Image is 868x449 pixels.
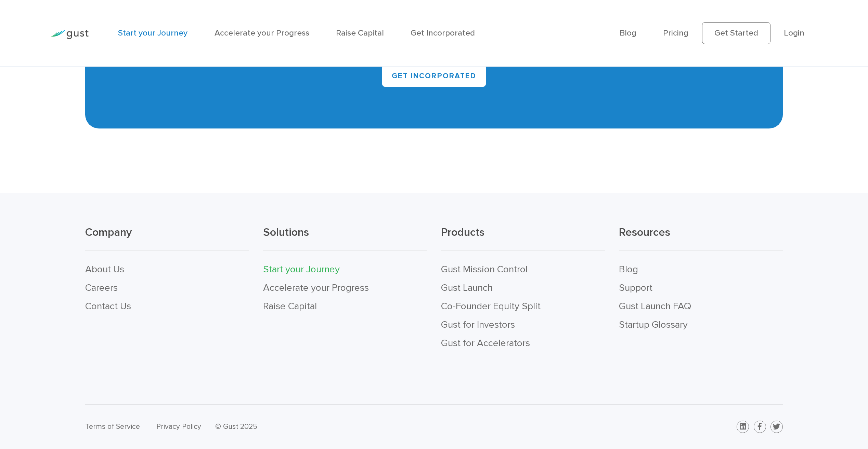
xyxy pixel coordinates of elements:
[118,28,187,38] a: Start your Journey
[441,225,605,250] h3: Products
[336,28,384,38] a: Raise Capital
[619,282,652,294] a: Support
[85,300,131,312] a: Contact Us
[441,319,515,330] a: Gust for Investors
[215,28,309,38] a: Accelerate your Progress
[619,300,691,312] a: Gust Launch FAQ
[85,263,124,275] a: About Us
[263,282,369,294] a: Accelerate your Progress
[784,28,804,38] a: Login
[441,263,528,275] a: Gust Mission Control
[263,225,427,250] h3: Solutions
[619,225,783,250] h3: Resources
[441,337,530,349] a: Gust for Accelerators
[663,28,688,38] a: Pricing
[156,422,201,431] a: Privacy Policy
[702,22,770,44] a: Get Started
[619,319,688,330] a: Startup Glossary
[620,28,636,38] a: Blog
[85,225,249,250] h3: Company
[85,422,140,431] a: Terms of Service
[215,420,427,433] div: © Gust 2025
[85,282,118,294] a: Careers
[263,300,317,312] a: Raise Capital
[619,263,638,275] a: Blog
[50,30,89,39] img: Gust Logo
[411,28,475,38] a: Get Incorporated
[382,65,486,87] a: GET INCORPORATED
[441,300,541,312] a: Co-Founder Equity Split
[441,282,493,294] a: Gust Launch
[263,263,340,275] a: Start your Journey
